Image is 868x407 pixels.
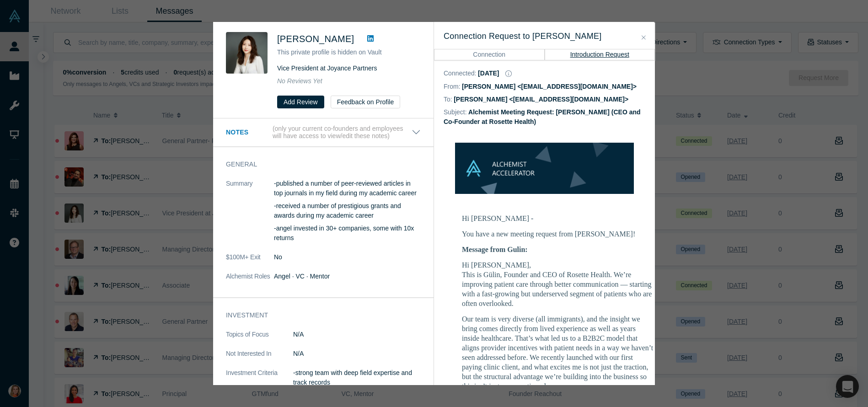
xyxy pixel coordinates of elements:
h3: Notes [226,128,271,137]
span: Vice President at Joyance Partners [277,64,377,72]
dt: Subject: [444,107,467,117]
p: Our team is very diverse (all immigrants), and the insight we bring comes directly from lived exp... [462,314,654,391]
dd: N/A [293,330,421,339]
dt: $100M+ Exit [226,252,274,272]
p: Hi [PERSON_NAME] - [462,214,654,223]
button: Close [639,32,648,43]
p: -received a number of prestigious grants and awards during my academic career [274,201,421,220]
span: No Reviews Yet [277,77,322,85]
h3: Connection Request to [PERSON_NAME] [444,30,645,43]
p: This private profile is hidden on Vault [277,48,421,57]
dd: [PERSON_NAME] <[EMAIL_ADDRESS][DOMAIN_NAME]> [454,96,628,103]
p: (only your current co-founders and employees will have access to view/edit these notes) [273,125,412,140]
dd: [PERSON_NAME] <[EMAIL_ADDRESS][DOMAIN_NAME]> [462,83,637,90]
p: You have a new meeting request from [PERSON_NAME]! [462,229,654,239]
b: Message from Gulin: [462,246,528,253]
dd: No [274,252,421,262]
dt: Summary [226,179,274,252]
p: -angel invested in 30+ companies, some with 10x returns [274,224,421,243]
dt: Alchemist Roles [226,272,274,291]
dt: To: [444,95,452,104]
p: -published a number of peer-reviewed articles in top journals in my field during my academic career [274,179,421,198]
button: Introduction Request [545,49,655,60]
button: Feedback on Profile [331,96,401,108]
img: banner-small-topicless.png [455,143,634,194]
button: Add Review [277,96,324,108]
dd: Angel · VC · Mentor [274,272,421,281]
button: Connection [434,49,545,60]
dd: Alchemist Meeting Request: [PERSON_NAME] (CEO and Co-Founder at Rosette Health) [444,108,641,125]
p: Hi [PERSON_NAME], This is Gülin, Founder and CEO of Rosette Health. We’re improving patient care ... [462,260,654,308]
p: -strong team with deep field expertise and track records [293,368,421,387]
dt: Topics of Focus [226,330,293,349]
h3: General [226,160,408,169]
dt: Not Interested In [226,349,293,368]
h3: Investment [226,311,408,320]
button: Notes (only your current co-founders and employees will have access to view/edit these notes) [226,125,421,140]
dd: N/A [293,349,421,359]
dt: Connected : [444,69,477,78]
span: [PERSON_NAME] [277,34,354,44]
dt: From: [444,82,461,91]
dd: [DATE] [478,70,499,77]
img: Yang Chen's Profile Image [226,32,268,74]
